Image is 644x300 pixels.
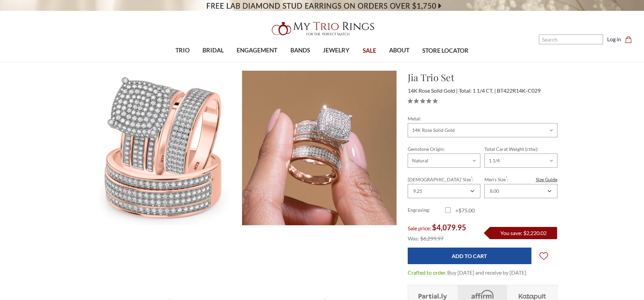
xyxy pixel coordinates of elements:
[408,176,480,183] label: [DEMOGRAPHIC_DATA]' Size :
[413,188,422,194] div: 9.25
[169,40,196,62] a: TRIO
[333,62,340,62] button: submenu toggle
[408,87,458,94] span: 14K Rose Solid Gold
[408,248,531,264] input: Add to Cart
[625,35,636,43] a: Cart with 0 items
[356,40,382,62] a: SALE
[254,62,260,62] button: submenu toggle
[536,176,557,183] a: Size Guide
[196,40,230,62] a: BRIDAL
[237,46,277,55] span: ENGAGEMENT
[230,40,284,62] a: ENGAGEMENT
[408,225,431,231] span: Sale price:
[87,71,242,225] img: Photo of Jia 1 1/4 ct tw. Diamond Cushion Cluster Trio Set 14K Rose Gold [BT422R-C029]
[484,145,557,153] label: Total Carat Weight (cttw):
[290,46,310,55] span: BANDS
[323,46,350,55] span: JEWELRY
[389,46,409,55] span: ABOUT
[408,206,445,214] label: Engraving:
[383,40,416,62] a: ABOUT
[175,46,190,55] span: TRIO
[408,184,480,198] div: Combobox
[497,87,541,94] span: BT422R14K-C029
[297,62,304,62] button: submenu toggle
[422,46,469,55] span: STORE LOCATOR
[316,40,356,62] a: JEWELRY
[625,36,632,43] svg: cart.cart_preview
[447,269,526,277] dd: Buy [DATE] and receive by [DATE]
[179,62,186,62] button: submenu toggle
[420,235,444,241] span: $6,299.97
[500,230,547,236] span: You save: $2,220.02
[490,188,499,194] div: 8.00
[408,235,419,241] span: Was:
[416,40,475,62] a: STORE LOCATOR
[540,231,548,281] svg: Wish Lists
[202,46,224,55] span: BRIDAL
[607,35,621,43] a: Log in
[484,184,557,198] div: Combobox
[432,223,466,232] span: $4,079.95
[242,71,397,225] img: Photo of Jia 1 1/4 ct tw. Diamond Cushion Cluster Trio Set 14K Rose Gold [BT422R-C029]
[484,176,557,183] label: Men's Size :
[408,145,480,153] label: Gemstone Origin:
[445,206,483,214] label: +$75.00
[408,70,557,85] h1: Jia Trio Set
[284,40,316,62] a: BANDS
[408,115,557,122] label: Metal:
[408,269,446,277] dt: Crafted to order.
[363,46,376,55] span: SALE
[210,62,217,62] button: submenu toggle
[539,34,603,44] input: Search
[535,248,552,264] a: Wish Lists
[187,18,457,40] a: My Trio Rings
[396,62,403,62] button: submenu toggle
[268,18,376,40] img: My Trio Rings
[459,87,496,94] span: Total: 1 1/4 CT.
